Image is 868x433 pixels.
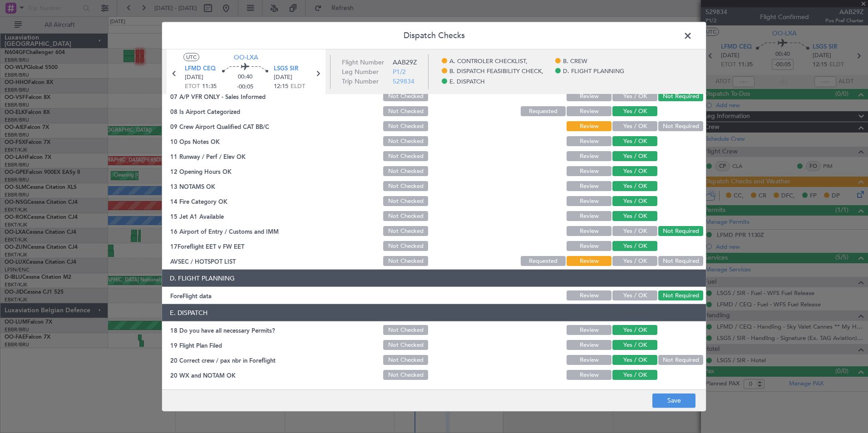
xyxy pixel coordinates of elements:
button: Not Required [658,355,703,365]
button: Not Required [658,290,703,300]
button: Not Required [658,121,703,131]
header: Dispatch Checks [162,22,706,49]
button: Not Required [658,226,703,236]
button: Not Required [658,91,703,101]
button: Not Required [658,256,703,266]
